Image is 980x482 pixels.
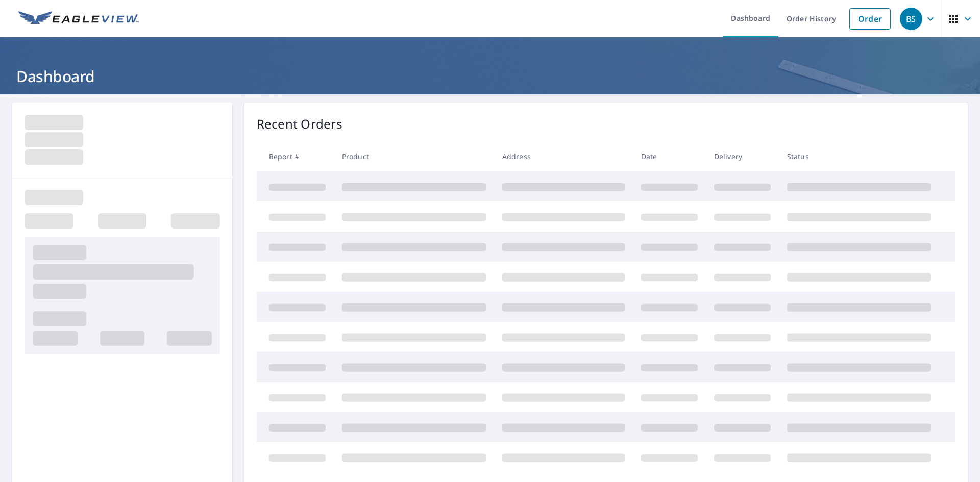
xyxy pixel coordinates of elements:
p: Recent Orders [257,115,342,133]
img: EV Logo [18,11,139,27]
th: Status [779,141,939,171]
a: Order [849,8,891,30]
th: Product [334,141,494,171]
h1: Dashboard [12,66,968,87]
th: Report # [257,141,334,171]
th: Delivery [706,141,779,171]
th: Date [633,141,706,171]
th: Address [494,141,633,171]
div: BS [900,8,922,30]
